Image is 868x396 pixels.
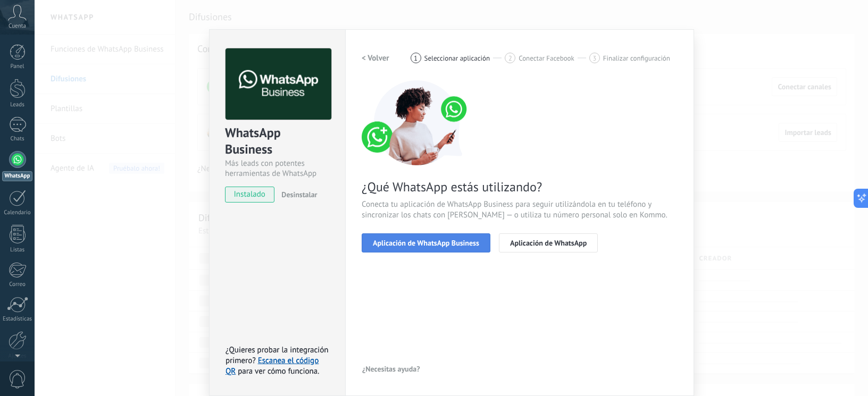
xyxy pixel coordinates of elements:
span: Conectar Facebook [519,54,574,62]
div: Leads [2,102,33,108]
span: Aplicación de WhatsApp [510,239,587,247]
span: ¿Necesitas ayuda? [362,365,420,373]
span: Finalizar configuración [603,54,670,62]
span: para ver cómo funciona. [238,366,319,376]
span: 1 [414,54,418,63]
div: Calendario [2,209,33,216]
div: Panel [2,63,33,70]
span: Cuenta [9,23,26,30]
h2: < Volver [362,53,389,63]
span: 2 [508,54,512,63]
span: 3 [592,54,596,63]
div: Estadísticas [2,316,33,323]
span: Aplicación de WhatsApp Business [373,239,479,247]
span: Desinstalar [281,190,317,199]
img: logo_main.png [226,48,331,120]
button: Aplicación de WhatsApp Business [362,233,490,252]
button: < Volver [362,48,389,68]
div: Más leads con potentes herramientas de WhatsApp [225,158,330,179]
img: connect number [362,80,473,165]
span: ¿Qué WhatsApp estás utilizando? [362,179,678,195]
button: ¿Necesitas ayuda? [362,361,421,377]
div: Correo [2,281,33,288]
a: Escanea el código QR [226,356,319,376]
span: Conecta tu aplicación de WhatsApp Business para seguir utilizándola en tu teléfono y sincronizar ... [362,199,678,221]
span: ¿Quieres probar la integración primero? [226,345,329,366]
button: Aplicación de WhatsApp [499,233,598,252]
span: instalado [226,187,274,203]
div: WhatsApp Business [225,124,330,158]
button: Desinstalar [277,187,317,203]
div: WhatsApp [2,171,32,181]
div: Listas [2,247,33,254]
span: Seleccionar aplicación [424,54,490,62]
div: Chats [2,136,33,142]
